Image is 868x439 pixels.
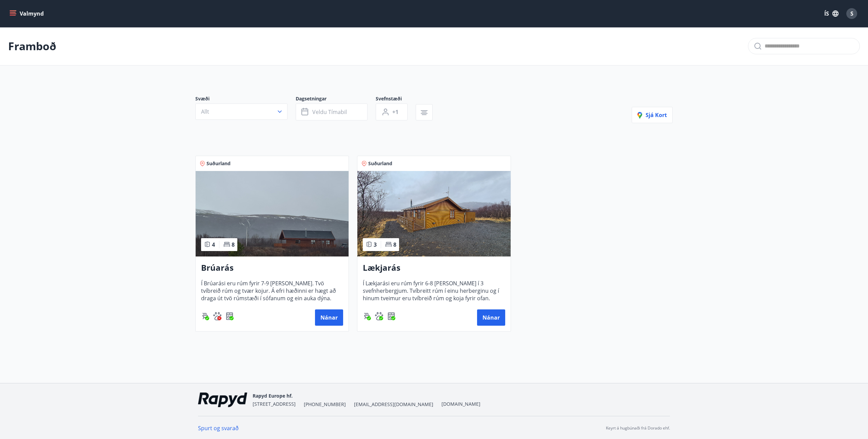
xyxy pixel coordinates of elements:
span: Veldu tímabil [312,108,347,116]
span: [EMAIL_ADDRESS][DOMAIN_NAME] [354,401,433,408]
img: ZXjrS3QKesehq6nQAPjaRuRTI364z8ohTALB4wBr.svg [363,312,371,320]
button: Nánar [315,309,343,326]
div: Gasgrill [363,312,371,320]
div: Uppþvottavél [387,312,395,320]
span: 8 [232,241,235,248]
div: Gæludýr [213,312,221,320]
span: 4 [212,241,215,248]
a: [DOMAIN_NAME] [441,401,480,407]
h3: Brúarás [201,262,343,274]
img: pxcaIm5dSOV3FS4whs1soiYWTwFQvksT25a9J10C.svg [213,312,221,320]
img: ekj9gaOU4bjvQReEWNZ0zEMsCR0tgSDGv48UY51k.png [198,393,247,407]
p: Keyrt á hugbúnaði frá Dorado ehf. [606,425,670,431]
h3: Lækjarás [363,262,505,274]
img: 7hj2GulIrg6h11dFIpsIzg8Ak2vZaScVwTihwv8g.svg [225,312,234,320]
div: Uppþvottavél [225,312,234,320]
div: Gasgrill [201,312,209,320]
span: Svefnstæði [376,95,416,103]
span: Suðurland [206,160,231,167]
button: S [844,5,860,22]
span: Dagsetningar [296,95,376,103]
span: +1 [392,108,398,116]
span: Suðurland [368,160,392,167]
span: Svæði [195,95,296,103]
span: Allt [201,108,209,115]
span: 8 [393,241,396,248]
span: S [850,10,853,17]
button: Veldu tímabil [296,103,368,120]
button: ÍS [821,7,842,20]
span: Í Brúarási eru rúm fyrir 7-9 [PERSON_NAME]. Tvö tvíbreið rúm og tvær kojur. Á efri hæðinni er hæg... [201,280,343,302]
span: Rapyd Europe hf. [253,393,293,399]
p: Framboð [8,39,56,54]
span: 3 [374,241,377,248]
div: Gæludýr [375,312,383,320]
span: Í Lækjarási eru rúm fyrir 6-8 [PERSON_NAME] í 3 svefnherbergjum. Tvíbreitt rúm í einu herberginu ... [363,280,505,302]
span: Sjá kort [637,111,667,119]
span: [PHONE_NUMBER] [304,401,346,408]
img: 7hj2GulIrg6h11dFIpsIzg8Ak2vZaScVwTihwv8g.svg [387,312,395,320]
button: Allt [195,103,288,120]
span: [STREET_ADDRESS] [253,401,296,407]
img: ZXjrS3QKesehq6nQAPjaRuRTI364z8ohTALB4wBr.svg [201,312,209,320]
a: Spurt og svarað [198,424,239,432]
button: Sjá kort [632,107,673,123]
img: Paella dish [196,171,349,256]
button: Nánar [477,309,505,326]
button: +1 [376,103,408,120]
img: pxcaIm5dSOV3FS4whs1soiYWTwFQvksT25a9J10C.svg [375,312,383,320]
img: Paella dish [357,171,510,256]
button: menu [8,7,46,20]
